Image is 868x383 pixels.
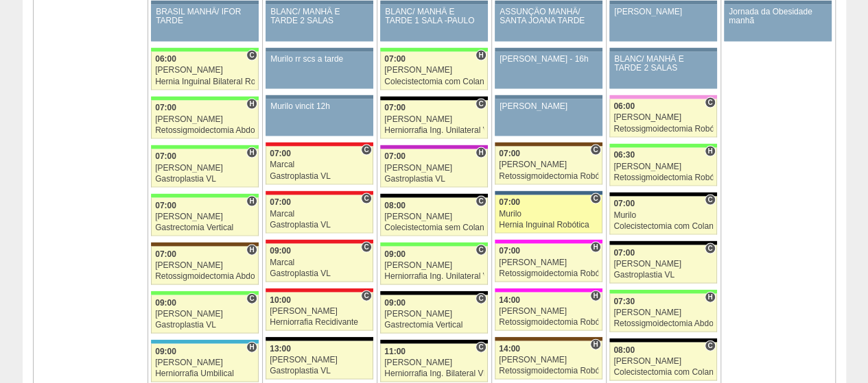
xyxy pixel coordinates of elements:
[495,195,602,234] a: C 07:00 Murilo Hernia Inguinal Robótica
[613,113,713,122] div: [PERSON_NAME]
[476,196,486,207] span: Consultório
[380,48,487,52] div: Key: Brasil
[499,344,520,354] span: 14:00
[151,291,258,295] div: Key: Brasil
[384,54,406,64] span: 07:00
[380,149,487,188] a: H 07:00 [PERSON_NAME] Gastroplastia VL
[500,55,598,64] div: [PERSON_NAME] - 16h
[613,357,713,366] div: [PERSON_NAME]
[270,307,369,316] div: [PERSON_NAME]
[270,197,291,207] span: 07:00
[384,77,484,86] div: Colecistectomia com Colangiografia VL
[500,8,598,25] div: ASSUNÇÃO MANHÃ/ SANTA JOANA TARDE
[499,221,598,230] div: Hernia Inguinal Robótica
[155,321,255,330] div: Gastroplastia VL
[609,1,716,5] div: Key: Aviso
[613,199,635,208] span: 07:00
[495,52,602,89] a: [PERSON_NAME] - 16h
[270,246,291,256] span: 09:00
[155,54,176,64] span: 06:00
[495,143,602,147] div: Key: Santa Joana
[380,97,487,101] div: Key: Blanc
[495,147,602,185] a: C 07:00 [PERSON_NAME] Retossigmoidectomia Robótica
[705,97,715,108] span: Consultório
[499,246,520,256] span: 07:00
[151,247,258,285] a: H 07:00 [PERSON_NAME] Retossigmoidectomia Abdominal VL
[380,243,487,247] div: Key: Brasil
[590,339,600,350] span: Hospital
[246,342,257,353] span: Hospital
[384,175,484,184] div: Gastroplastia VL
[609,245,716,284] a: C 07:00 [PERSON_NAME] Gastroplastia VL
[266,244,373,282] a: C 09:00 Marcal Gastroplastia VL
[609,338,716,343] div: Key: Blanc
[155,261,255,270] div: [PERSON_NAME]
[270,210,369,219] div: Marcal
[495,244,602,282] a: H 07:00 [PERSON_NAME] Retossigmoidectomia Robótica
[609,5,716,42] a: [PERSON_NAME]
[156,8,254,25] div: BRASIL MANHÃ/ IFOR TARDE
[384,369,484,378] div: Herniorrafia Ing. Bilateral VL
[609,48,716,52] div: Key: Aviso
[380,198,487,236] a: C 08:00 [PERSON_NAME] Colecistectomia sem Colangiografia
[495,95,602,99] div: Key: Aviso
[155,66,255,75] div: [PERSON_NAME]
[705,146,715,157] span: Hospital
[384,249,406,259] span: 09:00
[609,294,716,332] a: H 07:30 [PERSON_NAME] Retossigmoidectomia Abdominal VL
[155,347,176,356] span: 09:00
[155,77,255,86] div: Hernia Inguinal Bilateral Robótica
[499,197,520,207] span: 07:00
[380,52,487,90] a: H 07:00 [PERSON_NAME] Colecistectomia com Colangiografia VL
[266,48,373,52] div: Key: Aviso
[705,195,715,206] span: Consultório
[270,258,369,267] div: Marcal
[155,151,176,161] span: 07:00
[266,293,373,331] a: C 10:00 [PERSON_NAME] Herniorrafia Recidivante
[590,291,600,301] span: Hospital
[613,297,635,306] span: 07:30
[266,5,373,42] a: BLANC/ MANHÃ E TARDE 2 SALAS
[609,95,716,99] div: Key: Albert Einstein
[380,340,487,344] div: Key: Blanc
[380,145,487,149] div: Key: Maria Braido
[380,295,487,334] a: C 09:00 [PERSON_NAME] Gastrectomia Vertical
[729,8,827,25] div: Jornada da Obesidade manhã
[266,52,373,89] a: Murilo rr scs a tarde
[614,8,712,16] div: [PERSON_NAME]
[609,52,716,89] a: BLANC/ MANHÃ E TARDE 2 SALAS
[613,211,713,220] div: Murilo
[609,290,716,294] div: Key: Brasil
[270,8,368,25] div: BLANC/ MANHÃ E TARDE 2 SALAS
[609,241,716,245] div: Key: Blanc
[270,318,369,327] div: Herniorrafia Recidivante
[590,193,600,204] span: Consultório
[384,223,484,232] div: Colecistectomia sem Colangiografia
[151,344,258,382] a: H 09:00 [PERSON_NAME] Herniorrafia Umbilical
[155,310,255,319] div: [PERSON_NAME]
[151,149,258,188] a: H 07:00 [PERSON_NAME] Gastroplastia VL
[151,194,258,198] div: Key: Brasil
[380,291,487,295] div: Key: Blanc
[155,272,255,281] div: Retossigmoidectomia Abdominal VL
[266,240,373,244] div: Key: Assunção
[614,55,712,73] div: BLANC/ MANHÃ E TARDE 2 SALAS
[613,308,713,317] div: [PERSON_NAME]
[613,260,713,269] div: [PERSON_NAME]
[613,368,713,377] div: Colecistectomia com Colangiografia VL
[270,367,369,375] div: Gastroplastia VL
[499,356,598,365] div: [PERSON_NAME]
[500,102,598,111] div: [PERSON_NAME]
[384,261,484,270] div: [PERSON_NAME]
[476,50,486,61] span: Hospital
[266,191,373,195] div: Key: Assunção
[495,191,602,195] div: Key: São Luiz - Jabaquara
[266,341,373,380] a: 13:00 [PERSON_NAME] Gastroplastia VL
[266,99,373,136] a: Murilo vincit 12h
[246,147,257,158] span: Hospital
[384,321,484,330] div: Gastrectomia Vertical
[266,95,373,99] div: Key: Aviso
[270,344,291,354] span: 13:00
[476,293,486,304] span: Consultório
[384,212,484,221] div: [PERSON_NAME]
